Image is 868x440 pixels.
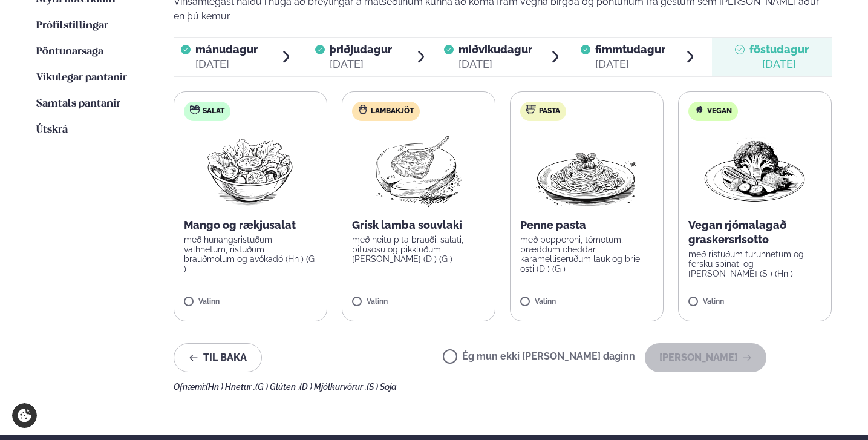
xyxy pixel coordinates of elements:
[36,71,127,85] a: Vikulegar pantanir
[299,382,367,392] span: (D ) Mjólkurvörur ,
[190,105,200,114] img: salad.svg
[367,382,397,392] span: (S ) Soja
[197,131,304,208] img: Salad.png
[12,403,37,428] a: Cookie settings
[458,57,532,71] div: [DATE]
[36,99,120,109] span: Samtals pantanir
[371,107,414,116] span: Lambakjöt
[195,57,258,71] div: [DATE]
[36,123,68,137] a: Útskrá
[707,107,732,116] span: Vegan
[749,57,809,71] div: [DATE]
[330,43,392,56] span: þriðjudagur
[520,218,653,232] p: Penne pasta
[520,235,653,274] p: með pepperoni, tómötum, bræddum cheddar, karamelliseruðum lauk og brie osti (D ) (G )
[203,107,224,116] span: Salat
[36,125,68,135] span: Útskrá
[749,43,809,56] span: föstudagur
[595,43,665,56] span: fimmtudagur
[36,73,127,83] span: Vikulegar pantanir
[645,343,766,372] button: [PERSON_NAME]
[36,47,103,57] span: Pöntunarsaga
[688,218,821,247] p: Vegan rjómalagað graskersrisotto
[526,105,536,114] img: pasta.svg
[458,43,532,56] span: miðvikudagur
[702,131,808,208] img: Vegan.png
[534,131,640,208] img: Spagetti.png
[36,97,120,111] a: Samtals pantanir
[174,343,262,372] button: Til baka
[184,218,317,232] p: Mango og rækjusalat
[330,57,392,71] div: [DATE]
[36,21,108,31] span: Prófílstillingar
[36,19,108,33] a: Prófílstillingar
[694,105,704,114] img: Vegan.svg
[206,382,255,392] span: (Hn ) Hnetur ,
[174,382,832,392] div: Ofnæmi:
[352,235,485,264] p: með heitu pita brauði, salati, pitusósu og pikkluðum [PERSON_NAME] (D ) (G )
[352,218,485,232] p: Grísk lamba souvlaki
[688,249,821,278] p: með ristuðum furuhnetum og fersku spínati og [PERSON_NAME] (S ) (Hn )
[358,105,368,114] img: Lamb.svg
[36,45,103,59] a: Pöntunarsaga
[195,43,258,56] span: mánudagur
[255,382,299,392] span: (G ) Glúten ,
[184,235,317,274] p: með hunangsristuðum valhnetum, ristuðum brauðmolum og avókadó (Hn ) (G )
[539,107,560,116] span: Pasta
[365,131,472,208] img: Lamb-Meat.png
[595,57,665,71] div: [DATE]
